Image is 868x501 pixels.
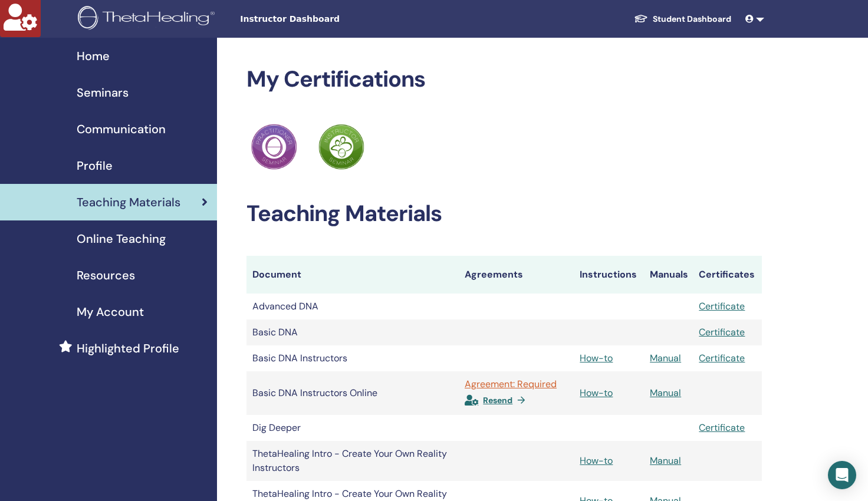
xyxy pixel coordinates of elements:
span: Seminars [77,84,129,101]
span: Resources [77,266,135,284]
th: Instructions [574,256,644,294]
a: Resend [465,391,568,409]
img: Practitioner [251,124,297,170]
a: How-to [580,352,613,364]
a: Manual [650,387,681,399]
span: Communication [77,120,166,138]
img: Practitioner [318,124,364,170]
h2: My Certifications [246,66,762,93]
div: Open Intercom Messenger [828,461,856,489]
a: Student Dashboard [624,8,741,30]
th: Agreements [459,256,574,294]
span: Instructor Dashboard [240,13,417,25]
td: Dig Deeper [246,415,459,441]
a: Certificate [699,326,745,338]
span: Resend [483,395,512,406]
a: Certificate [699,352,745,364]
img: logo.png [78,6,219,32]
td: Advanced DNA [246,294,459,319]
td: ThetaHealing Intro - Create Your Own Reality Instructors [246,441,459,481]
span: Teaching Materials [77,193,180,211]
th: Certificates [693,256,762,294]
a: Certificate [699,421,745,434]
td: Basic DNA Instructors [246,345,459,371]
a: Manual [650,454,681,467]
td: Basic DNA [246,319,459,345]
a: Agreement: Required [465,377,568,391]
th: Document [246,256,459,294]
img: graduation-cap-white.svg [634,14,648,24]
span: Online Teaching [77,230,166,248]
th: Manuals [644,256,693,294]
span: Highlighted Profile [77,340,179,357]
a: Manual [650,352,681,364]
span: Home [77,47,110,65]
a: Certificate [699,300,745,312]
a: How-to [580,387,613,399]
h2: Teaching Materials [246,200,762,228]
td: Basic DNA Instructors Online [246,371,459,415]
span: Profile [77,157,113,174]
span: My Account [77,303,144,321]
a: How-to [580,454,613,467]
